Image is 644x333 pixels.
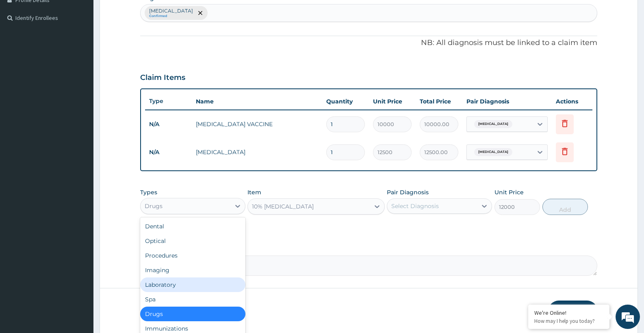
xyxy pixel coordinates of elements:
[140,38,597,48] p: NB: All diagnosis must be linked to a claim item
[369,93,416,110] th: Unit Price
[47,102,112,184] span: We're online!
[140,244,597,251] label: Comment
[462,93,552,110] th: Pair Diagnosis
[474,120,512,128] span: [MEDICAL_DATA]
[192,144,322,160] td: [MEDICAL_DATA]
[140,219,245,234] div: Dental
[494,188,524,196] label: Unit Price
[4,221,155,250] textarea: Type your message and hit 'Enter'
[322,93,369,110] th: Quantity
[140,277,245,292] div: Laboratory
[140,248,245,263] div: Procedures
[133,4,153,24] div: Minimize live chat window
[192,93,322,110] th: Name
[140,307,245,321] div: Drugs
[140,234,245,248] div: Optical
[416,93,462,110] th: Total Price
[145,145,192,160] td: N/A
[247,188,261,196] label: Item
[391,202,439,210] div: Select Diagnosis
[549,301,597,322] button: Submit
[145,202,163,210] div: Drugs
[542,199,588,215] button: Add
[252,202,314,211] div: 10% [MEDICAL_DATA]
[140,73,185,82] h3: Claim Items
[145,94,192,109] th: Type
[42,45,137,56] div: Chat with us now
[140,292,245,307] div: Spa
[15,41,33,61] img: d_794563401_company_1708531726252_794563401
[140,263,245,277] div: Imaging
[552,93,592,110] th: Actions
[140,189,157,196] label: Types
[534,309,603,316] div: We're Online!
[534,318,603,324] p: How may I help you today?
[192,116,322,132] td: [MEDICAL_DATA] VACCINE
[197,9,204,17] span: remove selection option
[149,8,193,14] p: [MEDICAL_DATA]
[149,14,193,18] small: Confirmed
[145,117,192,132] td: N/A
[474,148,512,156] span: [MEDICAL_DATA]
[387,188,429,196] label: Pair Diagnosis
